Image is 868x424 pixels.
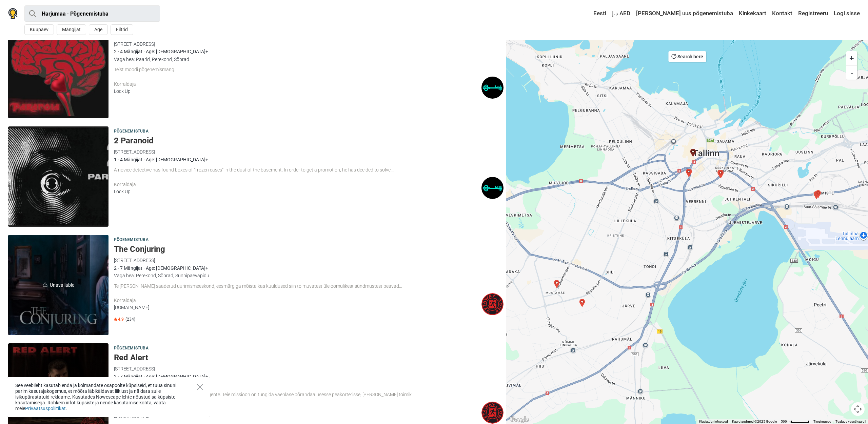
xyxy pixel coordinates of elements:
[114,391,504,398] div: Teie meeskond kehastab vilunud Lääne salaagente. Teie missioon on tungida vaenlase põrandaalusess...
[114,148,504,156] div: [STREET_ADDRESS]
[114,304,481,311] div: [DOMAIN_NAME]
[114,48,504,55] div: 2 - 4 Mängijat · Age: [DEMOGRAPHIC_DATA]+
[553,280,561,288] div: Radiatsioon
[114,317,124,322] span: 4.9
[114,318,117,321] img: Star
[114,40,504,48] div: [STREET_ADDRESS]
[114,66,504,73] div: Teist moodi põgenemismäng.
[481,293,504,315] img: GetAway.Zone
[197,384,203,390] button: Close
[111,24,133,35] button: Filtrid
[114,128,149,135] span: Põgenemistuba
[589,11,593,16] img: Eesti
[587,7,608,20] a: Eesti
[114,345,149,352] span: Põgenemistuba
[125,317,135,322] span: (234)
[832,7,860,20] a: Logi sisse
[114,297,481,304] div: Korraldaja
[481,402,504,424] img: GetAway.Zone
[114,373,504,380] div: 2 - 7 Mängijat · Age: [DEMOGRAPHIC_DATA]+
[114,264,504,272] div: 2 - 7 Mängijat · Age: [DEMOGRAPHIC_DATA]+
[717,170,725,178] div: Hääl pimedusest
[716,170,724,178] div: Shambala
[114,412,481,420] div: [DOMAIN_NAME]
[814,190,822,198] div: 2 Paranoid
[43,282,47,287] img: unavailable
[89,24,108,35] button: Age
[481,177,504,199] img: Lock Up
[114,272,504,279] div: Väga hea: Perekond, Sõbrad, Sünnipäevapidu
[8,126,108,227] img: 2 Paranoid
[8,18,108,118] img: Paranoia
[770,7,794,20] a: Kontakt
[481,77,504,99] img: Lock Up
[781,420,791,423] span: 500 m
[24,5,160,22] input: proovi “Tallinn”
[114,365,504,372] div: [STREET_ADDRESS]
[8,235,108,335] a: unavailableUnavailable The Conjuring
[634,7,735,20] a: [PERSON_NAME] uus põgenemistuba
[851,402,865,416] button: Kaardikaamera juhtnupud
[114,81,481,88] div: Korraldaja
[57,24,86,35] button: Mängijat
[685,169,693,177] div: Baker Street 221 B
[25,406,66,411] a: Privaatsuspoliitikat
[114,136,504,146] h5: 2 Paranoid
[668,51,706,62] button: Search here
[114,405,481,412] div: Korraldaja
[114,236,149,244] span: Põgenemistuba
[846,51,857,65] button: +
[717,170,725,178] div: Üliinimene
[114,166,504,174] div: A novice detective has found boxes of “frozen cases” in the dust of the basement. In order to get...
[8,8,18,19] img: Nowescape logo
[114,156,504,163] div: 1 - 4 Mängijat · Age: [DEMOGRAPHIC_DATA]+
[7,377,210,417] div: See veebileht kasutab enda ja kolmandate osapoolte küpsiseid, et tuua sinuni parim kasutajakogemu...
[796,7,830,20] a: Registreeru
[812,191,821,199] div: Paranoia
[737,7,768,20] a: Kinkekaart
[8,235,108,335] span: Unavailable
[610,7,632,20] a: د.إ AED
[578,299,586,307] div: Põgenemine pangast
[24,24,54,35] button: Kuupäev
[508,415,530,424] a: Google Mapsis selle piirkonna avamine (avaneb uues aknas)
[508,415,530,424] img: Google
[114,257,504,264] div: [STREET_ADDRESS]
[114,56,504,63] div: Väga hea: Paarid, Perekond, Sõbrad
[114,88,481,95] div: Lock Up
[114,353,504,363] h5: Red Alert
[114,244,504,254] h5: The Conjuring
[779,419,811,424] button: Kaardi mõõtkava: 500 m 51 piksli kohta
[846,65,857,80] button: -
[114,283,504,290] div: Te [PERSON_NAME] saadetud uurimismeeskond, eesmärgiga mõista kas kuuldused siin toimuvatest ülelo...
[835,420,866,423] a: Teatage veast kaardil
[732,420,777,423] span: Kaardiandmed ©2025 Google
[685,169,693,177] div: Lastekodu saladus
[699,419,728,424] button: Klaviatuuri otseteed
[813,420,831,423] a: Tingimused (avaneb uuel vahekaardil)
[114,380,504,388] div: Väga hea: Paarid, Sõbrad, Sünnipäevapidu
[689,149,697,157] div: The Conjuring
[114,188,481,195] div: Lock Up
[114,181,481,188] div: Korraldaja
